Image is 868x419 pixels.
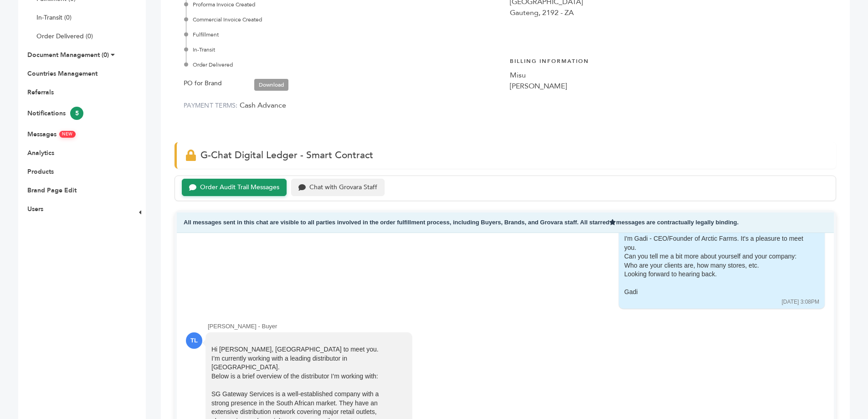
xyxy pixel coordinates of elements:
div: [PERSON_NAME] [510,81,827,92]
div: Fulfillment [186,31,501,39]
a: Download [254,79,288,91]
div: TL [186,332,202,349]
span: 5 [70,107,83,120]
span: G-Chat Digital Ledger - Smart Contract [200,149,373,162]
div: [DATE] 3:08PM [782,298,819,306]
div: Hi [PERSON_NAME], Sorry for the delay. [624,217,806,297]
label: PO for Brand [184,78,222,89]
a: Products [27,167,54,176]
div: Commercial Invoice Created [186,16,501,24]
label: PAYMENT TERMS: [184,101,238,110]
a: Countries Management [27,69,98,78]
a: MessagesNEW [27,130,76,139]
div: Below is a brief overview of the distributor I’m working with: [211,372,394,381]
div: I'm Gadi - CEO/Founder of Arctic Farms. It's a pleasure to meet you. [624,234,806,252]
div: Order Audit Trail Messages [200,184,279,191]
a: Brand Page Edit [27,186,77,195]
div: [PERSON_NAME] - Buyer [208,322,825,331]
h4: Billing Information [510,51,827,70]
span: NEW [59,131,76,138]
div: Chat with Grovara Staff [309,184,377,191]
div: In-Transit [186,46,501,54]
a: Notifications5 [27,109,83,118]
div: Proforma Invoice Created [186,0,501,9]
div: All messages sent in this chat are visible to all parties involved in the order fulfillment proce... [177,212,834,233]
a: Document Management (0) [27,51,109,59]
a: Users [27,205,43,213]
div: Order Delivered [186,61,501,69]
span: Cash Advance [240,100,286,110]
a: Referrals [27,88,54,97]
a: Analytics [27,149,54,157]
a: Order Delivered (0) [36,32,93,41]
a: In-Transit (0) [36,13,72,22]
div: Misu [510,70,827,81]
div: Gauteng, 2192 - ZA [510,7,827,18]
div: Can you tell me a bit more about yourself and your company: Who are your clients are, how many st... [624,252,806,297]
